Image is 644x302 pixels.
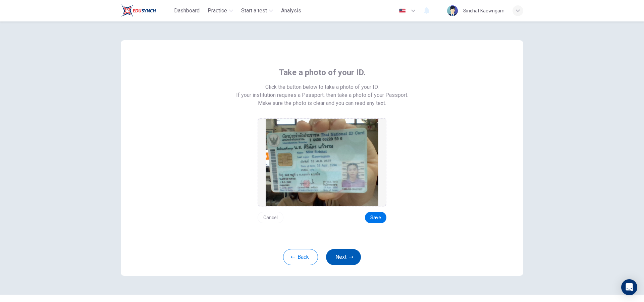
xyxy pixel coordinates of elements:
[258,212,283,223] button: Cancel
[266,119,378,206] img: preview screemshot
[236,83,408,99] span: Click the button below to take a photo of your ID. If your institution requires a Passport, then ...
[205,5,236,17] button: Practice
[365,212,386,223] button: Save
[447,5,458,16] img: Profile picture
[463,7,504,15] div: Sirichat Kaewngam
[171,5,202,17] button: Dashboard
[241,7,267,15] span: Start a test
[208,7,227,15] span: Practice
[278,5,304,17] button: Analysis
[279,67,366,78] span: Take a photo of your ID.
[398,8,407,13] img: en
[283,249,318,265] button: Back
[326,249,361,265] button: Next
[258,99,386,107] span: Make sure the photo is clear and you can read any text.
[621,279,637,295] div: Open Intercom Messenger
[121,4,156,17] img: Train Test logo
[121,4,171,17] a: Train Test logo
[281,7,301,15] span: Analysis
[174,7,200,15] span: Dashboard
[238,5,276,17] button: Start a test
